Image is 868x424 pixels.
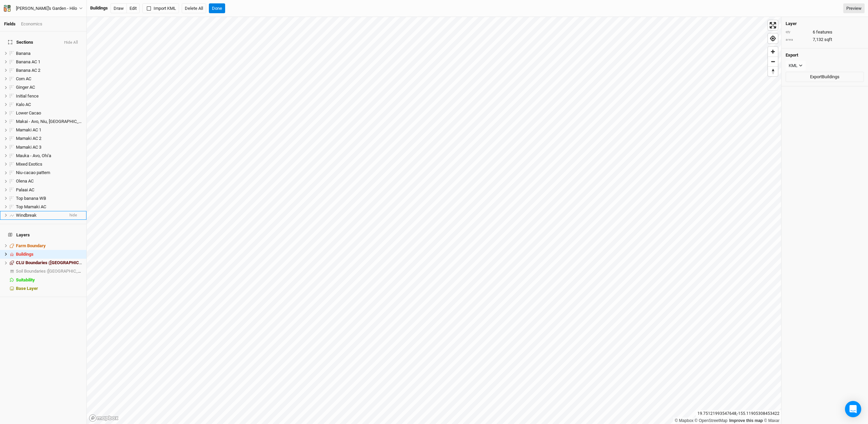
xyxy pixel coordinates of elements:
h4: Layer [786,21,864,26]
span: CLU Boundaries ([GEOGRAPHIC_DATA]) [16,260,95,265]
span: Olena AC [16,178,34,184]
div: Top banana WB [16,196,82,201]
button: Enter fullscreen [768,20,778,30]
button: Hide All [64,40,78,45]
div: Petunia's Garden - Hilo [16,5,77,12]
span: Mamaki AC 1 [16,127,41,132]
button: Draw [111,3,127,14]
div: qty [786,29,809,35]
div: Palaai AC [16,187,82,193]
div: Soil Boundaries (US) [16,269,82,274]
span: Top banana WB [16,196,46,201]
div: Lower Cacao [16,110,82,116]
div: Olena AC [16,178,82,184]
span: Palaai AC [16,187,34,192]
div: Open Intercom Messenger [845,401,861,417]
span: Mamaki AC 2 [16,136,41,141]
span: Makai - Avo, Niu, [GEOGRAPHIC_DATA] [16,119,90,124]
span: Niu-cacao pattern [16,170,50,175]
button: Zoom in [768,47,778,57]
div: Ginger AC [16,85,82,90]
div: Mamaki AC 2 [16,136,82,141]
button: Import KML [142,3,179,14]
a: OpenStreetMap [695,418,728,423]
a: Mapbox logo [89,414,119,422]
div: Mamaki AC 3 [16,145,82,150]
button: Edit [126,3,140,14]
a: Fields [4,21,16,26]
div: Mauka - Avo, Ohi'a [16,153,82,158]
div: Economics [21,21,42,27]
button: Delete All [182,3,206,14]
div: Makai - Avo, Niu, Ulu [16,119,82,124]
canvas: Map [87,17,781,424]
button: Find my location [768,34,778,43]
span: hide [70,211,77,220]
div: Initial fence [16,93,82,99]
div: Mixed Exotics [16,162,82,167]
div: Corn AC [16,76,82,82]
div: Base Layer [16,286,82,291]
h4: Layers [4,228,82,242]
div: 6 [786,29,864,35]
span: Base Layer [16,286,38,291]
div: [PERSON_NAME]'s Garden - Hilo [16,5,77,12]
h4: Export [786,52,864,58]
button: Zoom out [768,57,778,66]
span: Ginger AC [16,85,35,90]
div: Windbreak [16,213,64,218]
a: Improve this map [729,418,763,423]
div: Kalo AC [16,102,82,107]
a: Preview [843,3,865,14]
div: Banana AC 2 [16,68,82,73]
div: Buildings [16,252,82,257]
div: Mamaki AC 1 [16,127,82,133]
span: Banana [16,51,31,56]
span: Lower Cacao [16,110,41,115]
button: [PERSON_NAME]'s Garden - Hilo [3,5,83,12]
div: 19.75121993547648 , -155.11905308453422 [696,410,781,417]
span: Soil Boundaries ([GEOGRAPHIC_DATA]) [16,269,91,274]
span: Mauka - Avo, Ohi'a [16,153,51,158]
div: 7,132 [786,37,864,43]
button: KML [786,61,806,71]
span: features [816,29,832,35]
div: Farm Boundary [16,243,82,249]
span: Mixed Exotics [16,162,42,167]
span: Banana AC 2 [16,68,40,73]
span: Banana AC 1 [16,59,40,64]
span: Initial fence [16,93,39,99]
span: Top Mamaki AC [16,204,46,209]
div: Buildings [90,5,108,11]
span: Sections [8,40,33,45]
button: Done [209,3,225,14]
div: Top Mamaki AC [16,204,82,210]
span: Buildings [16,252,34,257]
span: Corn AC [16,76,31,81]
span: Windbreak [16,213,37,218]
span: sqft [824,37,832,43]
div: area [786,37,809,42]
div: Banana [16,51,82,56]
span: Kalo AC [16,102,31,107]
span: Mamaki AC 3 [16,145,41,150]
a: Mapbox [675,418,693,423]
div: Banana AC 1 [16,59,82,65]
button: ExportBuildings [786,72,864,82]
button: Reset bearing to north [768,66,778,76]
a: Maxar [764,418,780,423]
div: Suitability [16,277,82,283]
div: CLU Boundaries (US) [16,260,82,266]
span: Suitability [16,277,35,282]
div: Niu-cacao pattern [16,170,82,175]
div: KML [789,62,797,69]
span: Farm Boundary [16,243,46,248]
